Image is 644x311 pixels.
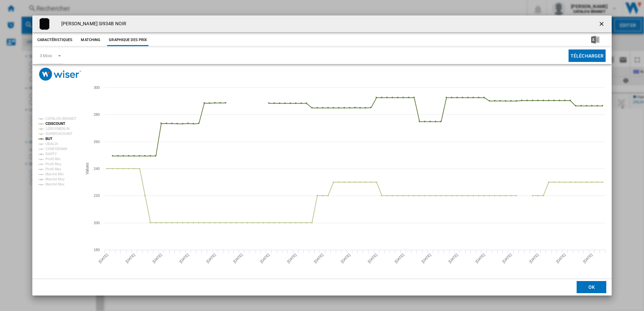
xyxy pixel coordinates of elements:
[259,253,270,264] tspan: [DATE]
[45,132,72,136] tspan: SUPER10COUNT
[94,85,100,90] tspan: 300
[94,167,100,171] tspan: 240
[45,157,61,161] tspan: Profil Min
[45,117,76,120] tspan: CATALOG BRANDT
[45,167,61,171] tspan: Profil Max
[582,253,593,264] tspan: [DATE]
[528,253,539,264] tspan: [DATE]
[367,253,378,264] tspan: [DATE]
[94,248,100,252] tspan: 180
[232,253,243,264] tspan: [DATE]
[94,112,100,116] tspan: 280
[45,122,65,126] tspan: CDISCOUNT
[39,68,81,81] img: logo_wiser_300x94.png
[40,53,52,58] div: 3 Mois
[45,142,58,146] tspan: UBALDI
[555,253,566,264] tspan: [DATE]
[94,221,100,225] tspan: 200
[501,253,512,264] tspan: [DATE]
[85,163,90,175] tspan: Values
[152,253,163,264] tspan: [DATE]
[45,127,70,131] tspan: LEROYMERLIN
[448,253,459,264] tspan: [DATE]
[421,253,432,264] tspan: [DATE]
[286,253,297,264] tspan: [DATE]
[107,34,149,46] button: Graphique des prix
[340,253,351,264] tspan: [DATE]
[45,137,52,141] tspan: BUT
[32,15,612,296] md-dialog: Product popup
[577,281,606,293] button: OK
[38,17,51,31] img: MA26CA17SAUT0NA8Q-b6c7ef2b50-43-nw.jpg
[598,21,606,29] ng-md-icon: getI18NText('BUTTONS.CLOSE_DIALOG')
[205,253,217,264] tspan: [DATE]
[569,49,606,62] button: Télécharger
[36,34,74,46] button: Caractéristiques
[595,17,609,31] button: getI18NText('BUTTONS.CLOSE_DIALOG')
[313,253,324,264] tspan: [DATE]
[591,36,599,44] img: excel-24x24.png
[45,147,67,151] tspan: CONFORAMA
[580,34,610,46] button: Télécharger au format Excel
[94,140,100,144] tspan: 260
[45,172,64,176] tspan: Marché Min
[394,253,405,264] tspan: [DATE]
[45,177,65,181] tspan: Marché Moy
[45,152,57,156] tspan: DARTY
[125,253,136,264] tspan: [DATE]
[98,253,109,264] tspan: [DATE]
[94,194,100,198] tspan: 220
[45,162,62,166] tspan: Profil Moy
[45,182,65,186] tspan: Marché Max
[58,21,127,27] h4: [PERSON_NAME] SI934B NOIR
[76,34,105,46] button: Matching
[179,253,190,264] tspan: [DATE]
[475,253,486,264] tspan: [DATE]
